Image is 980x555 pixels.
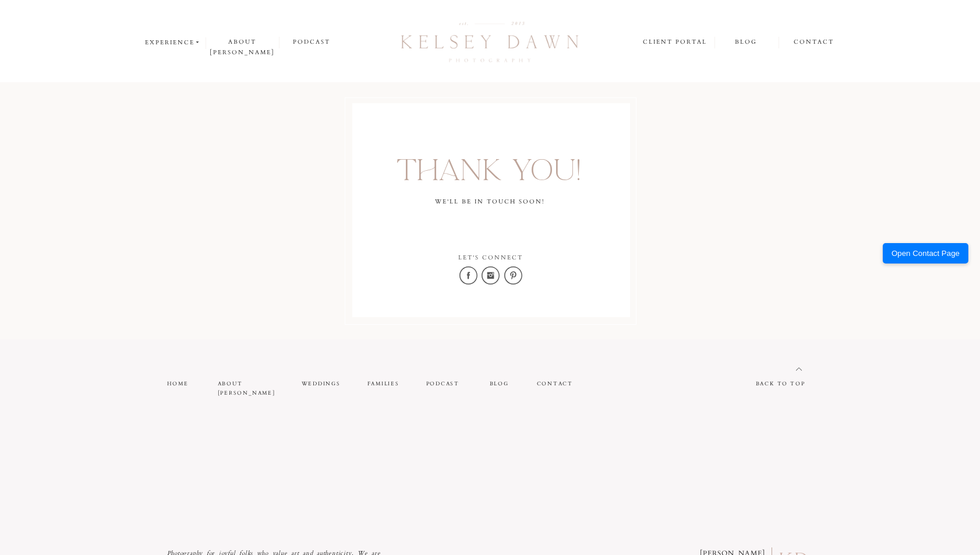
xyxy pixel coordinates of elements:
a: blog [714,37,778,48]
a: home [167,379,192,389]
a: contact [794,37,834,48]
p: THANK YOU! [364,156,614,185]
button: Open Contact Page [883,243,968,264]
a: podcast [280,37,344,48]
a: back to top [737,379,805,389]
a: about [PERSON_NAME] [206,37,279,48]
a: contact [537,379,575,389]
a: about [PERSON_NAME] [218,379,276,389]
h3: Let's connect [445,252,537,272]
a: weddings [302,379,341,389]
a: experience [145,37,201,48]
a: blog [490,379,511,389]
a: PODCAST [426,379,464,389]
a: families [367,379,400,389]
h3: We'll be in touch soon! [366,196,614,234]
a: client portal [643,37,709,49]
